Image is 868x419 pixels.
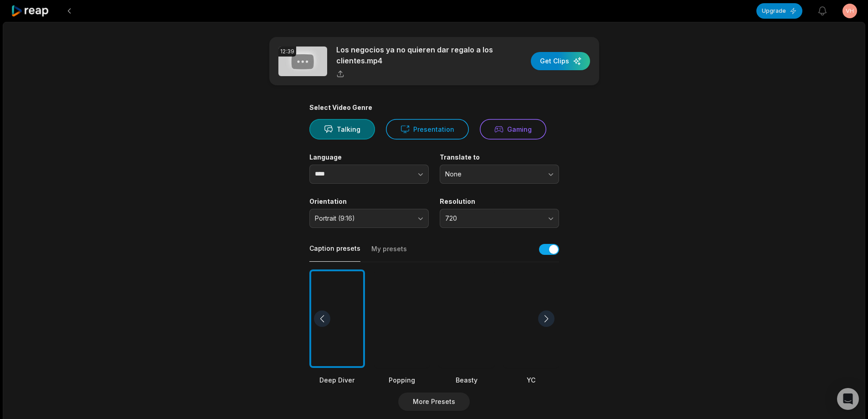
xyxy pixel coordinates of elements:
span: Portrait (9:16) [315,214,411,222]
button: Portrait (9:16) [309,209,429,228]
div: Select Video Genre [309,103,559,112]
label: Language [309,153,429,161]
label: Orientation [309,197,429,206]
button: My presets [371,244,407,262]
button: Upgrade [756,3,802,19]
div: Popping [374,375,430,385]
div: YC [503,375,559,385]
button: Talking [309,119,375,140]
label: Resolution [440,197,559,206]
button: More Presets [398,393,470,411]
label: Translate to [440,153,559,161]
button: 720 [440,209,559,228]
div: 12:39 [278,47,296,57]
button: Presentation [386,119,469,140]
span: 720 [445,214,541,222]
button: Gaming [480,119,546,140]
div: Open Intercom Messenger [837,388,859,410]
span: None [445,170,541,178]
div: Beasty [439,375,494,385]
div: Deep Diver [309,375,365,385]
button: Get Clips [531,52,590,70]
button: Caption presets [309,244,360,262]
p: Los negocios ya no quieren dar regalo a los clientes.mp4 [336,44,493,66]
button: None [440,165,559,184]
